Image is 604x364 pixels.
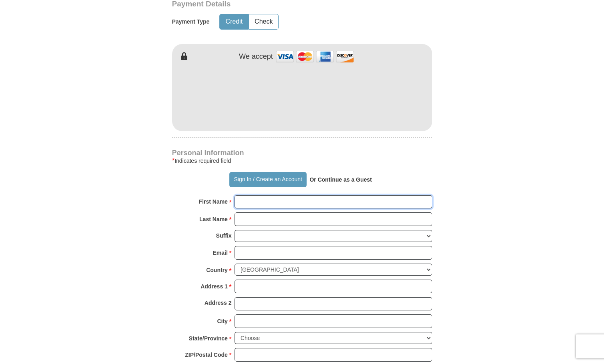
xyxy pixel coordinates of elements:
[239,52,273,61] h4: We accept
[172,150,432,156] h4: Personal Information
[199,214,228,225] strong: Last Name
[220,14,248,29] button: Credit
[309,176,372,183] strong: Or Continue as a Guest
[172,18,210,25] h5: Payment Type
[201,281,228,292] strong: Address 1
[189,333,228,344] strong: State/Province
[205,297,232,308] strong: Address 2
[213,247,228,258] strong: Email
[172,156,432,166] div: Indicates required field
[249,14,278,29] button: Check
[199,196,228,207] strong: First Name
[206,264,228,276] strong: Country
[229,172,307,187] button: Sign In / Create an Account
[275,48,355,65] img: credit cards accepted
[216,230,232,241] strong: Suffix
[217,316,227,327] strong: City
[185,349,228,360] strong: ZIP/Postal Code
